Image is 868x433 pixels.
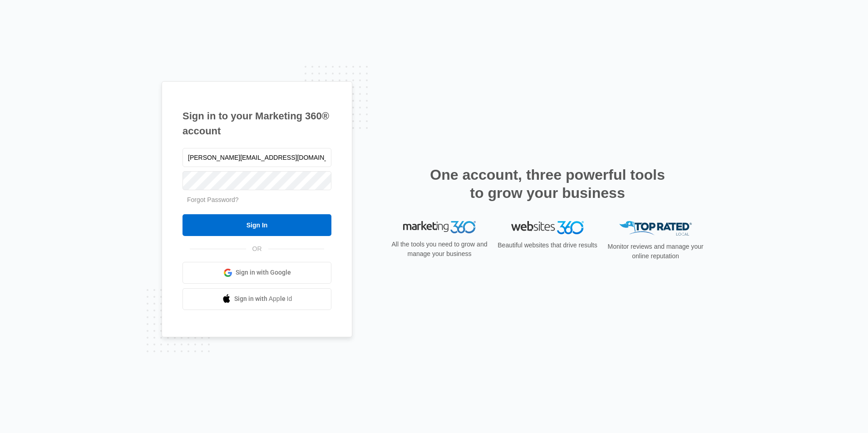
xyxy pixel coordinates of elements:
span: OR [246,244,268,254]
p: Beautiful websites that drive results [497,241,598,250]
input: Email [182,148,331,167]
a: Sign in with Apple Id [182,288,331,310]
img: Websites 360 [511,221,584,234]
h2: One account, three powerful tools to grow your business [427,166,668,202]
a: Forgot Password? [187,196,239,203]
p: Monitor reviews and manage your online reputation [605,242,706,261]
span: Sign in with Google [236,268,291,277]
img: Top Rated Local [619,221,692,236]
h1: Sign in to your Marketing 360® account [182,108,331,138]
a: Sign in with Google [182,262,331,284]
input: Sign In [182,214,331,236]
span: Sign in with Apple Id [234,294,292,304]
img: Marketing 360 [403,221,476,234]
p: All the tools you need to grow and manage your business [389,240,490,259]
